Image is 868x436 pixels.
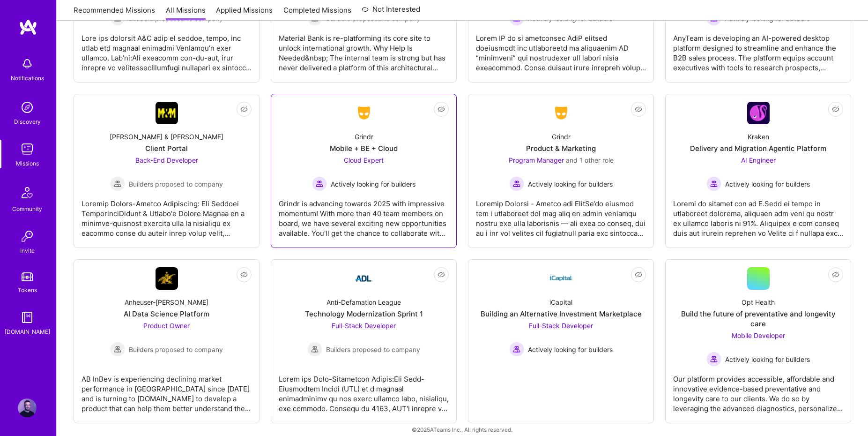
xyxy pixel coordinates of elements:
[240,105,248,113] i: icon EyeClosed
[742,297,775,307] div: Opt Health
[690,143,826,153] div: Delivery and Migration Agentic Platform
[353,105,375,121] img: Company Logo
[673,26,843,73] div: AnyTeam is developing an AI-powered desktop platform designed to streamline and enhance the B2B s...
[549,297,572,307] div: iCapital
[312,176,327,191] img: Actively looking for builders
[110,342,125,357] img: Builders proposed to company
[326,345,420,354] span: Builders proposed to company
[529,322,593,330] span: Full-Stack Developer
[732,331,785,339] span: Mobile Developer
[14,117,41,127] div: Discovery
[326,297,401,307] div: Anti-Defamation League
[362,4,420,21] a: Not Interested
[166,5,206,21] a: All Missions
[156,102,178,124] img: Company Logo
[18,54,37,73] img: bell
[635,105,642,113] i: icon EyeClosed
[15,398,39,417] a: User Avatar
[832,271,839,278] i: icon EyeClosed
[279,191,449,238] div: Grindr is advancing towards 2025 with impressive momentum! With more than 40 team members on boar...
[331,179,415,189] span: Actively looking for builders
[476,102,646,240] a: Company LogoGrindrProduct & MarketingProgram Manager and 1 other roleActively looking for builder...
[528,345,613,354] span: Actively looking for builders
[509,156,564,164] span: Program Manager
[832,105,839,113] i: icon EyeClosed
[476,267,646,415] a: Company LogoiCapitalBuilding an Alternative Investment MarketplaceFull-Stack Developer Actively l...
[279,26,449,73] div: Material Bank is re-platforming its core site to unlock international growth. Why Help Is Needed&...
[216,5,273,21] a: Applied Missions
[550,267,572,290] img: Company Logo
[725,179,810,189] span: Actively looking for builders
[673,367,843,413] div: Our platform provides accessible, affordable and innovative evidence-based preventative and longe...
[438,271,445,278] i: icon EyeClosed
[82,102,252,240] a: Company Logo[PERSON_NAME] & [PERSON_NAME]Client PortalBack-End Developer Builders proposed to com...
[550,105,572,121] img: Company Logo
[129,179,223,189] span: Builders proposed to company
[673,102,843,240] a: Company LogoKrakenDelivery and Migration Agentic PlatformAI Engineer Actively looking for builder...
[725,354,810,364] span: Actively looking for builders
[748,132,769,142] div: Kraken
[566,156,614,164] span: and 1 other role
[673,267,843,415] a: Opt HealthBuild the future of preventative and longevity careMobile Developer Actively looking fo...
[82,26,252,73] div: Lore ips dolorsit A&C adip el seddoe, tempo, inc utlab etd magnaal enimadmi VenIamqu’n exer ullam...
[156,267,178,290] img: Company Logo
[481,309,642,319] div: Building an Alternative Investment Marketplace
[18,398,37,417] img: User Avatar
[528,179,613,189] span: Actively looking for builders
[82,367,252,413] div: AB InBev is experiencing declining market performance in [GEOGRAPHIC_DATA] since [DATE] and is tu...
[143,322,190,330] span: Product Owner
[16,158,39,168] div: Missions
[355,132,373,142] div: Grindr
[135,156,198,164] span: Back-End Developer
[279,367,449,413] div: Lorem ips Dolo-Sitametcon Adipis:Eli Sedd-Eiusmodtem Incidi (UTL) et d magnaal enimadminimv qu no...
[283,5,351,21] a: Completed Missions
[307,342,322,357] img: Builders proposed to company
[18,227,37,246] img: Invite
[747,102,770,124] img: Company Logo
[18,98,37,117] img: discovery
[330,143,398,153] div: Mobile + BE + Cloud
[526,143,596,153] div: Product & Marketing
[332,322,396,330] span: Full-Stack Developer
[74,5,155,21] a: Recommended Missions
[438,105,445,113] i: icon EyeClosed
[741,156,776,164] span: AI Engineer
[20,246,35,256] div: Invite
[129,345,223,354] span: Builders proposed to company
[509,176,524,191] img: Actively looking for builders
[344,156,384,164] span: Cloud Expert
[11,73,44,83] div: Notifications
[124,309,209,319] div: AI Data Science Platform
[279,102,449,240] a: Company LogoGrindrMobile + BE + CloudCloud Expert Actively looking for buildersActively looking f...
[145,143,188,153] div: Client Portal
[673,309,843,329] div: Build the future of preventative and longevity care
[552,132,571,142] div: Grindr
[240,271,248,278] i: icon EyeClosed
[5,327,50,337] div: [DOMAIN_NAME]
[22,272,33,281] img: tokens
[509,342,524,357] img: Actively looking for builders
[279,267,449,415] a: Company LogoAnti-Defamation LeagueTechnology Modernization Sprint 1Full-Stack Developer Builders ...
[125,297,208,307] div: Anheuser-[PERSON_NAME]
[82,267,252,415] a: Company LogoAnheuser-[PERSON_NAME]AI Data Science PlatformProduct Owner Builders proposed to comp...
[673,191,843,238] div: Loremi do sitamet con ad E.Sedd ei tempo in utlaboreet dolorema, aliquaen adm veni qu nostr ex ul...
[635,271,642,278] i: icon EyeClosed
[16,181,38,204] img: Community
[19,19,37,36] img: logo
[110,176,125,191] img: Builders proposed to company
[18,285,37,295] div: Tokens
[18,140,37,158] img: teamwork
[110,132,223,142] div: [PERSON_NAME] & [PERSON_NAME]
[18,308,37,327] img: guide book
[476,26,646,73] div: Lorem IP do si ametconsec AdiP elitsed doeiusmodt inc utlaboreetd ma aliquaenim AD “minimveni” qu...
[82,191,252,238] div: Loremip Dolors-Ametco Adipiscing: Eli Seddoei TemporinciDidunt & Utlabo'e Dolore Magnaa en a mini...
[706,352,721,367] img: Actively looking for builders
[353,267,375,290] img: Company Logo
[12,204,42,214] div: Community
[476,191,646,238] div: Loremip Dolorsi - Ametco adi ElitSe’do eiusmod tem i utlaboreet dol mag aliq en admin veniamqu no...
[305,309,423,319] div: Technology Modernization Sprint 1
[706,176,721,191] img: Actively looking for builders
